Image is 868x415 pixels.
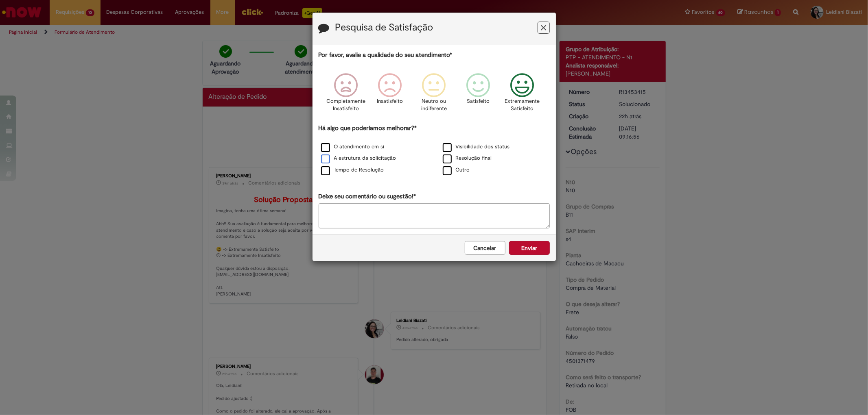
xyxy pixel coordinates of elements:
label: A estrutura da solicitação [321,154,396,162]
p: Insatisfeito [377,98,403,105]
label: Outro [443,166,470,174]
label: Resolução final [443,154,492,162]
label: Visibilidade dos status [443,143,510,151]
p: Completamente Insatisfeito [326,98,365,113]
div: Completamente Insatisfeito [325,67,367,123]
div: Há algo que poderíamos melhorar?* [319,124,550,176]
label: O atendimento em si [321,143,385,151]
button: Cancelar [465,241,505,255]
p: Extremamente Satisfeito [505,98,540,113]
label: Por favor, avalie a qualidade do seu atendimento* [319,51,453,59]
div: Satisfeito [457,67,499,123]
div: Neutro ou indiferente [413,67,455,123]
p: Satisfeito [467,98,490,105]
label: Deixe seu comentário ou sugestão!* [319,192,416,201]
div: Insatisfeito [369,67,411,123]
label: Pesquisa de Satisfação [335,22,433,33]
p: Neutro ou indiferente [419,98,448,113]
button: Enviar [509,241,550,255]
div: Extremamente Satisfeito [501,67,543,123]
label: Tempo de Resolução [321,166,384,174]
